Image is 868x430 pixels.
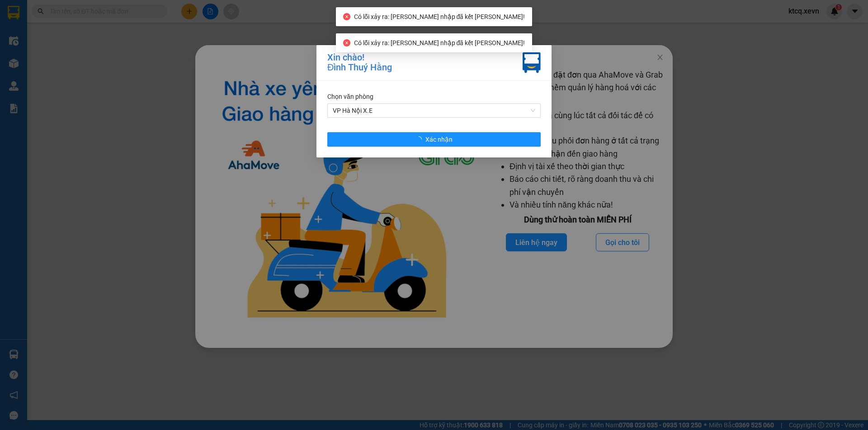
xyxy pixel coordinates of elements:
[415,136,425,143] span: loading
[354,39,525,46] span: Có lỗi xảy ra: [PERSON_NAME] nhập đã kết [PERSON_NAME]!
[343,39,350,46] span: close-circle
[327,132,541,147] button: Xác nhận
[425,134,453,144] span: Xác nhận
[327,92,541,102] div: Chọn văn phòng
[327,52,392,73] div: Xin chào! Đình Thuý Hằng
[354,13,525,20] span: Có lỗi xảy ra: [PERSON_NAME] nhập đã kết [PERSON_NAME]!
[333,104,535,117] span: VP Hà Nội X.E
[523,52,541,73] img: vxr-icon
[343,13,350,20] span: close-circle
